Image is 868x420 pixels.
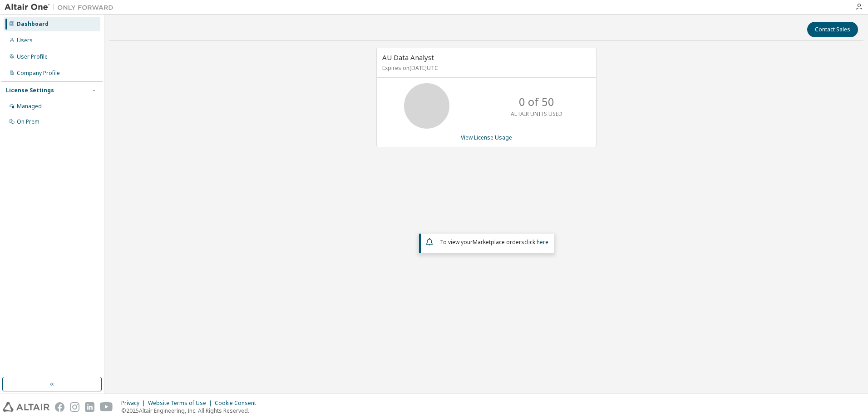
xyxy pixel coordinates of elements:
div: Dashboard [17,20,49,28]
div: Privacy [121,400,148,407]
img: facebook.svg [55,402,64,412]
img: linkedin.svg [85,402,94,412]
img: Altair One [5,3,118,12]
span: AU Data Analyst [382,53,434,62]
p: ALTAIR UNITS USED [511,110,562,118]
img: youtube.svg [100,402,113,412]
div: Users [17,37,33,44]
img: altair_logo.svg [3,402,49,412]
button: Contact Sales [807,22,858,37]
a: View License Usage [461,134,512,141]
div: User Profile [17,53,48,60]
div: Cookie Consent [215,400,261,407]
div: Website Terms of Use [148,400,215,407]
p: Expires on [DATE] UTC [382,64,588,72]
p: 0 of 50 [519,94,554,110]
div: License Settings [6,87,54,94]
div: Company Profile [17,70,60,77]
span: To view your click [440,238,548,246]
p: © 2025 Altair Engineering, Inc. All Rights Reserved. [121,407,261,415]
a: here [537,238,548,246]
div: On Prem [17,118,39,125]
img: instagram.svg [70,402,79,412]
em: Marketplace orders [473,238,524,246]
div: Managed [17,103,42,110]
